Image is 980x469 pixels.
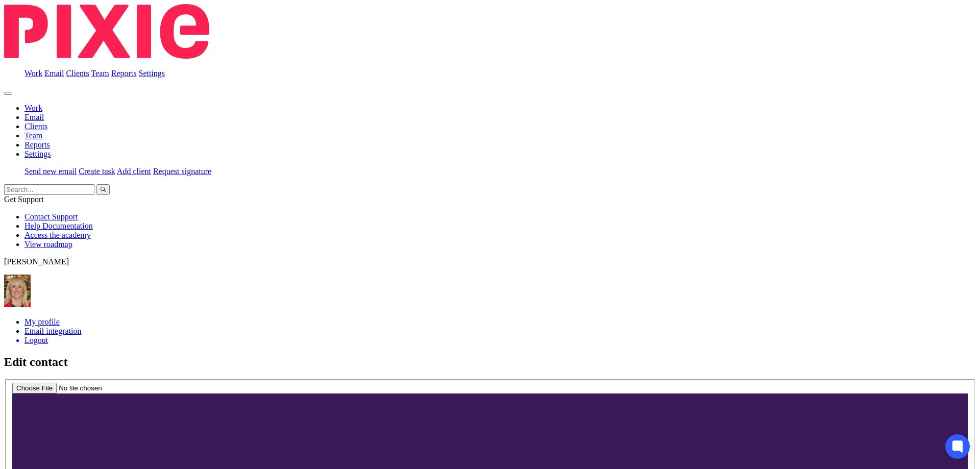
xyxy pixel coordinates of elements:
[24,317,60,326] a: My profile
[24,122,47,131] a: Clients
[24,150,51,158] a: Settings
[24,221,93,230] a: Help Documentation
[24,231,91,239] a: Access the academy
[139,69,165,78] a: Settings
[153,167,211,176] a: Request signature
[24,69,42,78] a: Work
[24,113,44,121] a: Email
[24,336,48,344] span: Logout
[91,69,109,78] a: Team
[4,4,209,59] img: Pixie
[24,104,42,112] a: Work
[24,131,42,140] a: Team
[24,327,82,335] a: Email integration
[111,69,137,78] a: Reports
[24,240,72,249] a: View roadmap
[24,212,78,221] a: Contact Support
[24,140,50,149] a: Reports
[24,167,77,176] a: Send new email
[4,184,94,195] input: Search
[44,69,64,78] a: Email
[96,184,110,195] button: Search
[4,195,44,204] span: Get Support
[4,275,31,307] img: JW%20photo.JPG
[79,167,115,176] a: Create task
[4,355,976,369] h2: Edit contact
[4,257,976,266] p: [PERSON_NAME]
[117,167,151,176] a: Add client
[24,336,976,345] a: Logout
[66,69,89,78] a: Clients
